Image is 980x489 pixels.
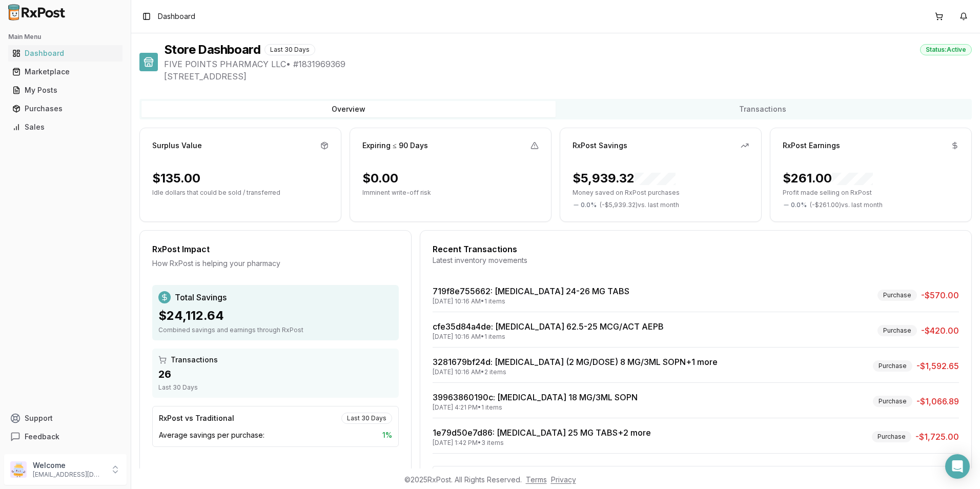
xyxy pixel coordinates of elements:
[158,326,393,334] div: Combined savings and earnings through RxPost
[164,42,260,58] h1: Store Dashboard
[915,431,959,443] span: -$1,725.00
[382,430,392,440] span: 1 %
[4,119,127,135] button: Sales
[158,367,393,381] div: 26
[873,360,912,372] div: Purchase
[872,431,911,442] div: Purchase
[159,430,264,440] span: Average savings per purchase:
[581,201,597,209] span: 0.0 %
[877,290,917,301] div: Purchase
[526,475,547,484] a: Terms
[152,189,329,197] p: Idle dollars that could be sold / transferred
[433,255,959,266] div: Latest inventory movements
[171,355,218,365] span: Transactions
[158,11,195,22] nav: breadcrumb
[33,460,104,471] p: Welcome
[916,360,959,372] span: -$1,592.65
[433,333,664,341] div: [DATE] 10:16 AM • 1 items
[12,104,118,114] div: Purchases
[783,189,959,197] p: Profit made selling on RxPost
[4,45,127,62] button: Dashboard
[164,70,972,83] span: [STREET_ADDRESS]
[362,170,398,187] div: $0.00
[783,170,873,187] div: $261.00
[556,101,970,117] button: Transactions
[573,189,749,197] p: Money saved on RxPost purchases
[433,357,718,367] a: 3281679bf24d: [MEDICAL_DATA] (2 MG/DOSE) 8 MG/3ML SOPN+1 more
[158,383,393,392] div: Last 30 Days
[152,170,200,187] div: $135.00
[8,99,122,118] a: Purchases
[8,81,122,99] a: My Posts
[4,4,70,21] img: RxPost Logo
[164,58,972,70] span: FIVE POINTS PHARMACY LLC • # 1831969369
[4,427,127,446] button: Feedback
[433,466,959,482] button: View All Transactions
[433,321,664,332] a: cfe35d84a4de: [MEDICAL_DATA] 62.5-25 MCG/ACT AEPB
[341,413,392,424] div: Last 30 Days
[877,325,917,336] div: Purchase
[433,368,718,376] div: [DATE] 10:16 AM • 2 items
[433,392,638,402] a: 39963860190c: [MEDICAL_DATA] 18 MG/3ML SOPN
[916,395,959,407] span: -$1,066.89
[4,100,127,117] button: Purchases
[433,243,959,255] div: Recent Transactions
[8,118,122,136] a: Sales
[25,432,59,442] span: Feedback
[362,140,428,151] div: Expiring ≤ 90 Days
[158,308,393,324] div: $24,112.64
[8,63,122,81] a: Marketplace
[362,189,539,197] p: Imminent write-off risk
[264,44,315,55] div: Last 30 Days
[433,403,638,412] div: [DATE] 4:21 PM • 1 items
[175,291,227,303] span: Total Savings
[33,471,104,479] p: [EMAIL_ADDRESS][DOMAIN_NAME]
[12,48,118,58] div: Dashboard
[152,243,399,255] div: RxPost Impact
[791,201,807,209] span: 0.0 %
[8,44,122,63] a: Dashboard
[921,289,959,301] span: -$570.00
[10,461,27,478] img: User avatar
[158,11,195,22] span: Dashboard
[141,101,556,117] button: Overview
[921,324,959,337] span: -$420.00
[152,258,399,269] div: How RxPost is helping your pharmacy
[573,140,627,151] div: RxPost Savings
[433,427,651,438] a: 1e79d50e7d86: [MEDICAL_DATA] 25 MG TABS+2 more
[433,297,629,305] div: [DATE] 10:16 AM • 1 items
[573,170,676,187] div: $5,939.32
[159,413,234,423] div: RxPost vs Traditional
[873,396,912,407] div: Purchase
[551,475,576,484] a: Privacy
[433,439,651,447] div: [DATE] 1:42 PM • 3 items
[920,44,972,55] div: Status: Active
[4,82,127,98] button: My Posts
[12,85,118,95] div: My Posts
[433,286,629,296] a: 719f8e755662: [MEDICAL_DATA] 24-26 MG TABS
[4,409,127,427] button: Support
[4,64,127,80] button: Marketplace
[810,201,883,209] span: ( - $261.00 ) vs. last month
[945,454,970,479] div: Open Intercom Messenger
[783,140,840,151] div: RxPost Earnings
[152,140,202,151] div: Surplus Value
[12,67,118,77] div: Marketplace
[8,33,122,41] h2: Main Menu
[12,122,118,132] div: Sales
[600,201,679,209] span: ( - $5,939.32 ) vs. last month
